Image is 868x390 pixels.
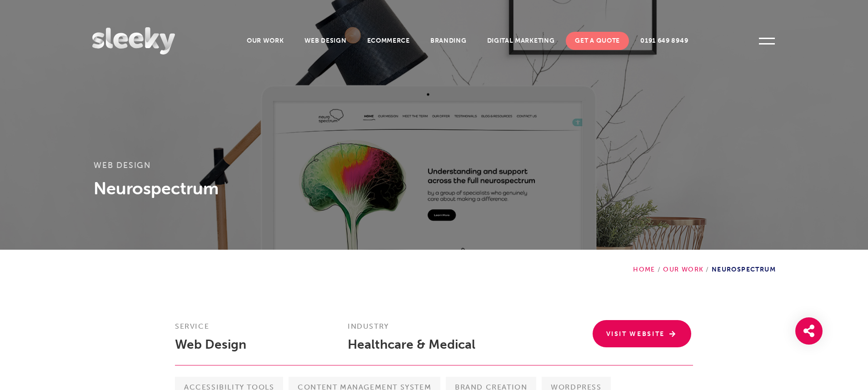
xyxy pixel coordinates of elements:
a: Our Work [663,266,703,273]
a: Web Design [175,337,246,352]
a: Our Work [238,32,293,50]
div: Neurospectrum [633,250,776,273]
a: Branding [421,32,476,50]
a: Get A Quote [566,32,629,50]
strong: Service [175,322,209,331]
a: 0191 649 8949 [631,32,697,50]
strong: Industry [348,322,389,331]
a: Ecommerce [358,32,419,50]
a: Digital Marketing [478,32,564,50]
h1: Neurospectrum [94,177,774,200]
a: Home [633,266,655,273]
span: / [703,266,711,273]
img: Sleeky Web Design Newcastle [92,27,175,54]
a: Visit Website [593,320,692,347]
a: Healthcare & Medical [348,337,475,352]
a: Web Design [295,32,356,50]
a: Web Design [94,160,151,170]
span: / [655,266,663,273]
